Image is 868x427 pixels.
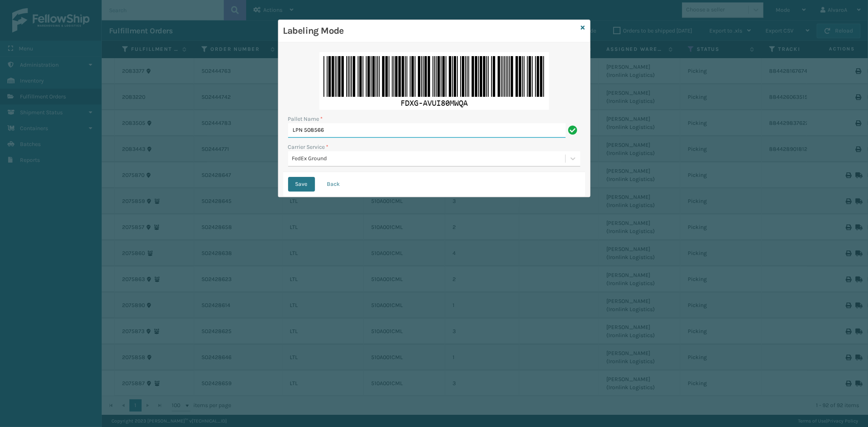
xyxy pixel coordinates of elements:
h3: Labeling Mode [283,25,578,37]
label: Pallet Name [288,115,323,123]
img: 2bBPHYAAAAGSURBVAMAtd3iatiwao0AAAAASUVORK5CYII= [319,52,549,110]
label: Carrier Service [288,143,329,151]
button: Save [288,177,315,192]
button: Back [320,177,348,192]
div: FedEx Ground [292,155,566,163]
